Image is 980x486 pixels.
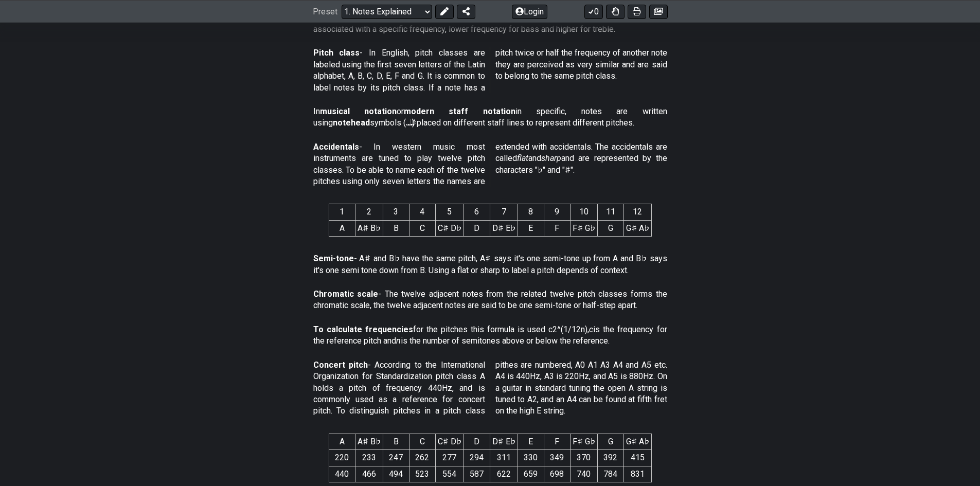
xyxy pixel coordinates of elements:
[313,359,667,417] p: - According to the International Organization for Standardization pitch class A holds a pitch of ...
[435,450,464,466] td: 277
[383,434,409,449] th: B
[570,204,597,220] th: 10
[313,254,354,263] strong: Semi-tone
[628,4,646,19] button: Print
[623,220,651,236] td: G♯ A♭
[606,4,625,19] button: Toggle Dexterity for all fretkits
[457,4,475,19] button: Share Preset
[623,204,651,220] th: 12
[409,434,435,449] th: C
[409,204,435,220] th: 4
[512,4,547,19] button: Login
[409,450,435,466] td: 262
[623,450,651,466] td: 415
[518,466,544,482] td: 659
[383,220,409,236] td: B
[313,141,667,188] p: - In western music most instruments are tuned to play twelve pitch classes. To be able to name ea...
[544,466,570,482] td: 698
[570,450,597,466] td: 370
[570,466,597,482] td: 740
[313,48,360,58] strong: Pitch class
[464,450,490,466] td: 294
[355,450,383,466] td: 233
[597,466,623,482] td: 784
[435,4,454,19] button: Edit Preset
[355,434,383,449] th: A♯ B♭
[435,220,464,236] td: C♯ D♭
[544,434,570,449] th: F
[597,434,623,449] th: G
[464,220,490,236] td: D
[313,325,413,334] strong: To calculate frequencies
[570,434,597,449] th: F♯ G♭
[544,450,570,466] td: 349
[597,220,623,236] td: G
[464,434,490,449] th: D
[404,106,515,116] strong: modern staff notation
[329,204,355,220] th: 1
[313,7,337,16] span: Preset
[383,466,409,482] td: 494
[333,118,370,128] strong: notehead
[313,142,359,152] strong: Accidentals
[355,466,383,482] td: 466
[320,106,397,116] strong: musical notation
[396,336,401,346] em: n
[518,204,544,220] th: 8
[541,153,561,163] em: sharp
[313,106,667,129] p: In or in specific, notes are written using symbols (𝅝 𝅗𝅥 𝅘𝅥 𝅘𝅥𝅮) placed on different staff lines to r...
[383,204,409,220] th: 3
[329,434,355,449] th: A
[517,153,528,163] em: flat
[435,434,464,449] th: C♯ D♭
[623,466,651,482] td: 831
[313,360,368,370] strong: Concert pitch
[313,289,379,299] strong: Chromatic scale
[490,466,518,482] td: 622
[570,220,597,236] td: F♯ G♭
[313,324,667,347] p: for the pitches this formula is used c2^(1/12n), is the frequency for the reference pitch and is ...
[490,204,518,220] th: 7
[518,450,544,466] td: 330
[584,4,603,19] button: 0
[409,466,435,482] td: 523
[313,253,667,276] p: - A♯ and B♭ have the same pitch, A♯ says it's one semi-tone up from A and B♭ says it's one semi t...
[329,220,355,236] td: A
[490,220,518,236] td: D♯ E♭
[313,47,667,94] p: - In English, pitch classes are labeled using the first seven letters of the Latin alphabet, A, B...
[544,204,570,220] th: 9
[435,466,464,482] td: 554
[464,204,490,220] th: 6
[355,220,383,236] td: A♯ B♭
[435,204,464,220] th: 5
[597,204,623,220] th: 11
[313,289,667,312] p: - The twelve adjacent notes from the related twelve pitch classes forms the chromatic scale, the ...
[329,450,355,466] td: 220
[518,220,544,236] td: E
[623,434,651,449] th: G♯ A♭
[490,450,518,466] td: 311
[518,434,544,449] th: E
[409,220,435,236] td: C
[589,325,593,334] em: c
[329,466,355,482] td: 440
[649,4,668,19] button: Create image
[464,466,490,482] td: 587
[597,450,623,466] td: 392
[544,220,570,236] td: F
[355,204,383,220] th: 2
[342,4,432,19] select: Preset
[490,434,518,449] th: D♯ E♭
[383,450,409,466] td: 247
